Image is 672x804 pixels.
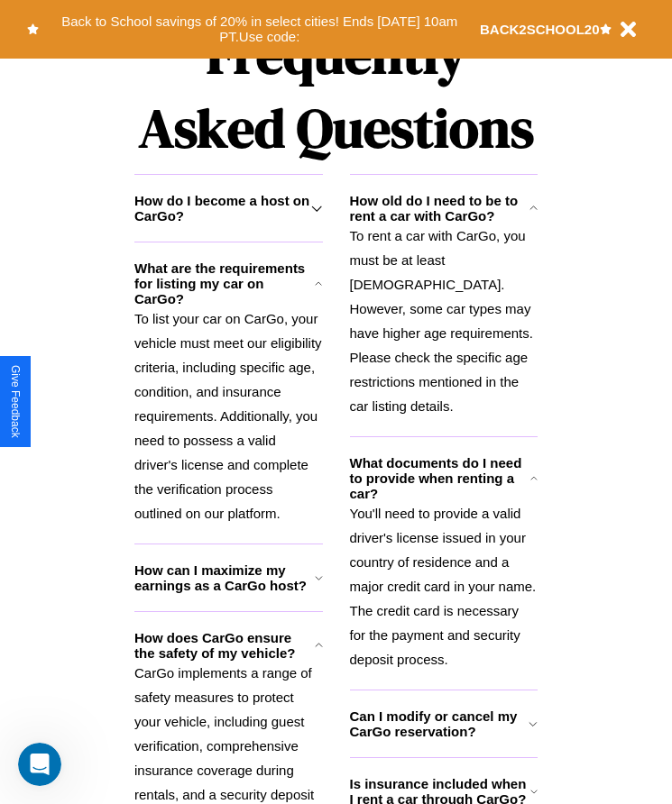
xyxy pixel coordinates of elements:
[134,260,315,306] h3: What are the requirements for listing my car on CarGo?
[134,193,311,224] h3: How do I become a host on CarGo?
[350,193,529,224] h3: How old do I need to be to rent a car with CarGo?
[350,224,539,418] p: To rent a car with CarGo, you must be at least [DEMOGRAPHIC_DATA]. However, some car types may ha...
[134,8,538,174] h1: Frequently Asked Questions
[39,9,480,50] button: Back to School savings of 20% in select cities! Ends [DATE] 10am PT.Use code:
[480,22,600,37] b: BACK2SCHOOL20
[9,365,22,438] div: Give Feedback
[350,455,531,501] h3: What documents do I need to provide when renting a car?
[134,630,315,661] h3: How does CarGo ensure the safety of my vehicle?
[350,501,539,672] p: You'll need to provide a valid driver's license issued in your country of residence and a major c...
[18,743,61,786] iframe: Intercom live chat
[134,562,315,593] h3: How can I maximize my earnings as a CarGo host?
[350,708,529,739] h3: Can I modify or cancel my CarGo reservation?
[134,306,323,525] p: To list your car on CarGo, your vehicle must meet our eligibility criteria, including specific ag...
